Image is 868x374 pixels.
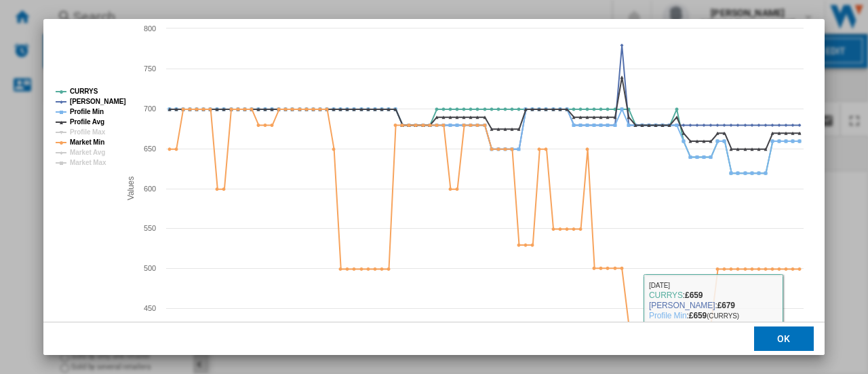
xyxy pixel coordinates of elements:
[144,64,156,73] tspan: 750
[144,224,156,232] tspan: 550
[126,176,136,200] tspan: Values
[70,138,104,146] tspan: Market Min
[70,149,105,156] tspan: Market Avg
[754,326,814,351] button: OK
[144,264,156,272] tspan: 500
[70,159,106,166] tspan: Market Max
[144,24,156,33] tspan: 800
[70,108,104,115] tspan: Profile Min
[70,118,104,126] tspan: Profile Avg
[144,145,156,153] tspan: 650
[70,88,98,95] tspan: CURRYS
[144,304,156,312] tspan: 450
[70,98,126,105] tspan: [PERSON_NAME]
[144,105,156,113] tspan: 700
[43,19,825,356] md-dialog: Product popup
[144,185,156,193] tspan: 600
[70,128,106,136] tspan: Profile Max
